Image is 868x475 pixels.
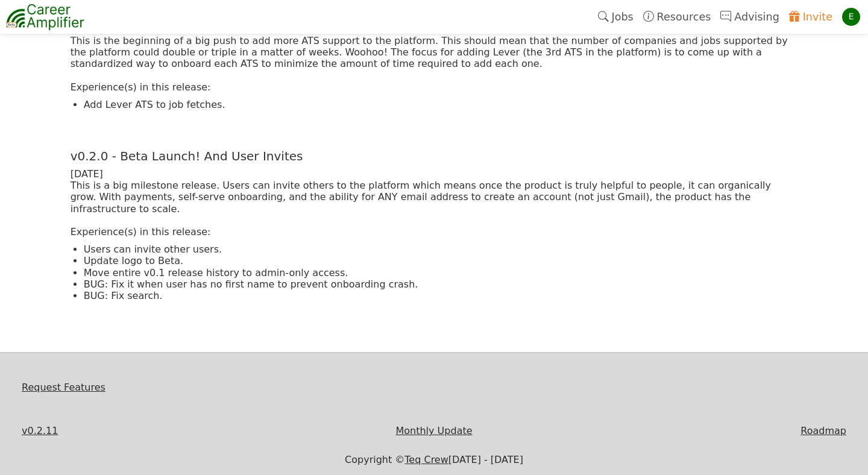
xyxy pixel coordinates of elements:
a: Resources [638,3,716,31]
a: Monthly Update [395,425,472,436]
a: v0.2.11 [22,425,58,436]
li: Users can invite other users. [84,244,791,255]
a: Teq Crew [404,454,448,465]
img: career-amplifier-logo.png [6,2,84,32]
li: Move entire v0.1 release history to admin-only access. [84,267,791,278]
li: BUG: Fix search. [84,290,791,301]
div: E [842,8,860,26]
a: Advising [715,3,784,31]
div: [DATE] This is a big milestone release. Users can invite others to the platform which means once ... [71,162,798,237]
div: v0.2.0 - Beta Launch! And User Invites [71,150,798,162]
a: Request Features [22,382,105,393]
li: Update logo to Beta. [84,255,791,266]
a: Roadmap [800,425,846,436]
div: [DATE] This is the beginning of a big push to add more ATS support to the platform. This should m... [71,17,798,93]
li: Add Lever ATS to job fetches. [84,99,791,110]
a: Jobs [593,3,638,31]
li: BUG: Fix it when user has no first name to prevent onboarding crash. [84,278,791,290]
div: Copyright © [DATE] - [DATE] [14,453,854,467]
a: Invite [784,3,837,31]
